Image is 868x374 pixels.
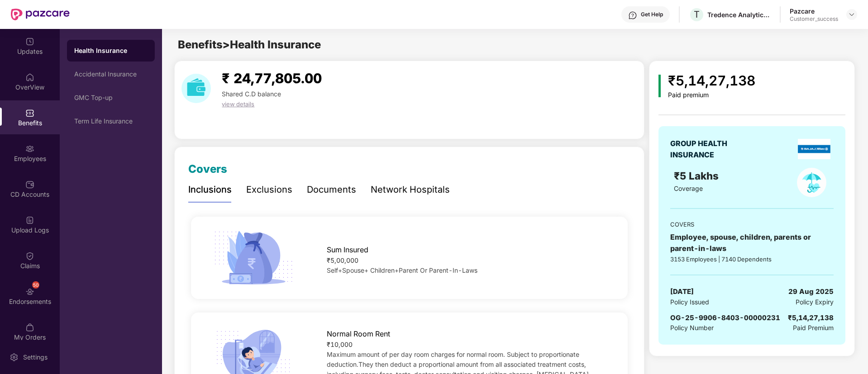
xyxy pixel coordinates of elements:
span: Shared C.D balance [222,90,281,98]
img: download [181,74,211,103]
span: Paid Premium [793,323,834,333]
img: New Pazcare Logo [11,9,70,20]
div: GROUP HEALTH INSURANCE [670,138,749,161]
img: svg+xml;base64,PHN2ZyBpZD0iQ0RfQWNjb3VudHMiIGRhdGEtbmFtZT0iQ0QgQWNjb3VudHMiIHhtbG5zPSJodHRwOi8vd3... [25,180,34,189]
img: svg+xml;base64,PHN2ZyBpZD0iQmVuZWZpdHMiIHhtbG5zPSJodHRwOi8vd3d3LnczLm9yZy8yMDAwL3N2ZyIgd2lkdGg9Ij... [25,109,34,118]
div: Inclusions [188,183,232,197]
div: Employee, spouse, children, parents or parent-in-laws [670,232,833,254]
span: Policy Issued [670,297,709,307]
img: icon [210,228,296,288]
span: 29 Aug 2025 [788,286,834,297]
span: Coverage [674,185,703,192]
span: Policy Expiry [796,297,834,307]
img: svg+xml;base64,PHN2ZyBpZD0iVXBsb2FkX0xvZ3MiIGRhdGEtbmFtZT0iVXBsb2FkIExvZ3MiIHhtbG5zPSJodHRwOi8vd3... [25,216,34,225]
div: Customer_success [790,15,838,23]
div: Documents [307,183,356,197]
div: Get Help [641,11,663,18]
div: Settings [20,353,50,362]
div: COVERS [670,220,833,229]
img: svg+xml;base64,PHN2ZyBpZD0iSG9tZSIgeG1sbnM9Imh0dHA6Ly93d3cudzMub3JnLzIwMDAvc3ZnIiB3aWR0aD0iMjAiIG... [25,73,34,82]
div: Term Life Insurance [74,118,148,125]
div: Network Hospitals [371,183,450,197]
img: svg+xml;base64,PHN2ZyBpZD0iRHJvcGRvd24tMzJ4MzIiIHhtbG5zPSJodHRwOi8vd3d3LnczLm9yZy8yMDAwL3N2ZyIgd2... [848,11,855,18]
div: GMC Top-up [74,94,148,101]
img: policyIcon [797,168,826,197]
div: ₹5,14,27,138 [788,312,834,323]
img: svg+xml;base64,PHN2ZyBpZD0iRW1wbG95ZWVzIiB4bWxucz0iaHR0cDovL3d3dy53My5vcmcvMjAwMC9zdmciIHdpZHRoPS... [25,144,34,153]
span: T [694,9,700,20]
div: Tredence Analytics Solutions Private Limited [707,10,771,19]
img: icon [658,75,661,97]
img: svg+xml;base64,PHN2ZyBpZD0iRW5kb3JzZW1lbnRzIiB4bWxucz0iaHR0cDovL3d3dy53My5vcmcvMjAwMC9zdmciIHdpZH... [25,287,34,296]
div: Exclusions [246,183,292,197]
span: ₹ 24,77,805.00 [222,70,322,86]
span: Self+Spouse+ Children+Parent Or Parent-In-Laws [327,266,477,274]
div: ₹5,00,000 [327,256,608,265]
div: Pazcare [790,7,838,15]
span: Benefits > Health Insurance [178,38,321,51]
span: Policy Number [670,324,714,331]
span: Normal Room Rent [327,328,390,340]
span: [DATE] [670,286,694,297]
span: Covers [188,162,227,175]
span: OG-25-9906-8403-00000231 [670,313,780,322]
img: svg+xml;base64,PHN2ZyBpZD0iTXlfT3JkZXJzIiBkYXRhLW5hbWU9Ik15IE9yZGVycyIgeG1sbnM9Imh0dHA6Ly93d3cudz... [25,323,34,332]
div: 50 [32,281,39,289]
img: svg+xml;base64,PHN2ZyBpZD0iQ2xhaW0iIHhtbG5zPSJodHRwOi8vd3d3LnczLm9yZy8yMDAwL3N2ZyIgd2lkdGg9IjIwIi... [25,251,34,260]
img: svg+xml;base64,PHN2ZyBpZD0iSGVscC0zMngzMiIgeG1sbnM9Imh0dHA6Ly93d3cudzMub3JnLzIwMDAvc3ZnIiB3aWR0aD... [628,11,637,20]
div: Accidental Insurance [74,71,148,78]
div: 3153 Employees | 7140 Dependents [670,255,833,264]
div: Paid premium [668,91,755,99]
span: ₹5 Lakhs [674,170,721,182]
span: Sum Insured [327,244,368,256]
img: svg+xml;base64,PHN2ZyBpZD0iVXBkYXRlZCIgeG1sbnM9Imh0dHA6Ly93d3cudzMub3JnLzIwMDAvc3ZnIiB3aWR0aD0iMj... [25,37,34,46]
img: insurerLogo [798,139,830,159]
div: ₹10,000 [327,340,608,350]
div: ₹5,14,27,138 [668,70,755,91]
div: Health Insurance [74,46,148,55]
span: view details [222,100,254,108]
img: svg+xml;base64,PHN2ZyBpZD0iU2V0dGluZy0yMHgyMCIgeG1sbnM9Imh0dHA6Ly93d3cudzMub3JnLzIwMDAvc3ZnIiB3aW... [10,353,19,362]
